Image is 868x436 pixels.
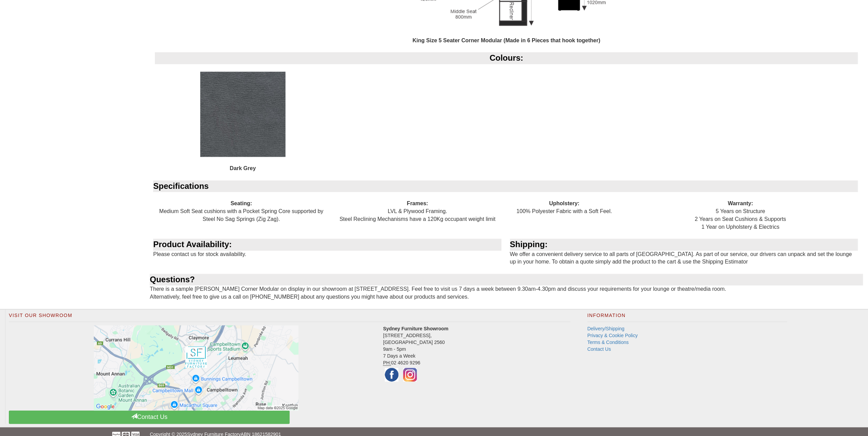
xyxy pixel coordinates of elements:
b: Frames: [407,200,428,206]
img: Facebook [383,366,400,383]
div: Questions? [150,274,863,285]
b: Warranty: [728,200,753,206]
div: 5 Years on Structure 2 Years on Seat Cushions & Supports 1 Year on Upholstery & Electrics [623,192,858,239]
img: Click to activate map [94,325,298,410]
h2: Visit Our Showroom [9,313,570,322]
h2: Information [587,313,787,322]
img: Instagram [401,366,418,383]
div: Colours: [155,52,858,64]
div: We offer a convenient delivery service to all parts of [GEOGRAPHIC_DATA]. As part of our service,... [506,239,863,274]
a: Click to activate map [14,325,378,410]
div: Specifications [153,180,858,192]
b: Dark Grey [230,165,256,171]
b: Seating: [231,200,252,206]
a: Contact Us [9,410,290,424]
div: 100% Polyester Fabric with a Soft Feel. [505,192,623,223]
b: Upholstery: [549,200,579,206]
div: Please contact us for stock availability. [150,239,506,266]
a: Terms & Conditions [587,340,629,345]
div: LVL & Plywood Framing. Steel Reclining Mechanisms have a 120Kg occupant weight limit [329,192,505,231]
abbr: Phone [383,360,391,366]
a: Contact Us [587,346,611,352]
b: King Size 5 Seater Corner Modular (Made in 6 Pieces that hook together) [412,37,600,43]
div: Product Availability: [153,239,501,250]
a: Privacy & Cookie Policy [587,333,638,338]
a: Delivery/Shipping [587,326,624,331]
div: Shipping: [510,239,858,250]
div: Medium Soft Seat cushions with a Pocket Spring Core supported by Steel No Sag Springs (Zig Zag). [153,192,329,231]
strong: Sydney Furniture Showroom [383,326,448,331]
img: Dark Grey [200,72,285,157]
